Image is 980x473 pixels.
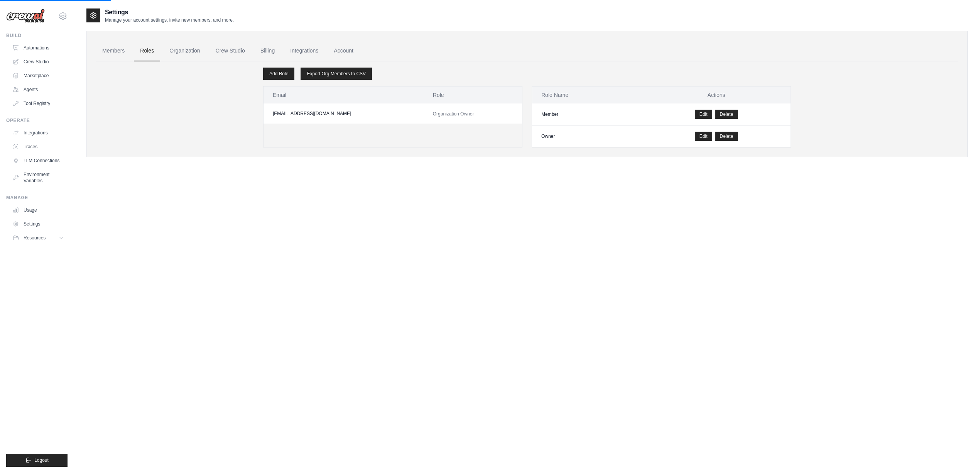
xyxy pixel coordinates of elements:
[9,168,68,187] a: Environment Variables
[9,141,68,153] a: Traces
[6,454,68,467] button: Logout
[695,132,712,141] a: Edit
[284,41,324,61] a: Integrations
[105,17,234,23] p: Manage your account settings, invite new members, and more.
[695,110,712,119] a: Edit
[9,42,68,54] a: Automations
[9,218,68,230] a: Settings
[96,41,131,61] a: Members
[163,41,206,61] a: Organization
[9,154,68,167] a: LLM Connections
[424,86,522,103] th: Role
[532,86,642,103] th: Role Name
[9,127,68,139] a: Integrations
[210,41,251,61] a: Crew Studio
[105,8,234,17] h2: Settings
[34,457,49,463] span: Logout
[532,125,642,147] td: Owner
[264,103,424,124] td: [EMAIL_ADDRESS][DOMAIN_NAME]
[301,68,372,80] a: Export Org Members to CSV
[9,83,68,96] a: Agents
[715,132,738,141] button: Delete
[328,41,360,61] a: Account
[263,68,294,80] a: Add Role
[9,204,68,216] a: Usage
[9,97,68,110] a: Tool Registry
[24,235,46,241] span: Resources
[9,232,68,244] button: Resources
[6,32,68,39] div: Build
[532,103,642,125] td: Member
[9,70,68,82] a: Marketplace
[264,86,424,103] th: Email
[6,9,45,24] img: Logo
[254,41,281,61] a: Billing
[715,110,738,119] button: Delete
[6,195,68,201] div: Manage
[134,41,160,61] a: Roles
[433,111,474,117] span: Organization Owner
[642,86,791,103] th: Actions
[6,117,68,124] div: Operate
[9,56,68,68] a: Crew Studio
